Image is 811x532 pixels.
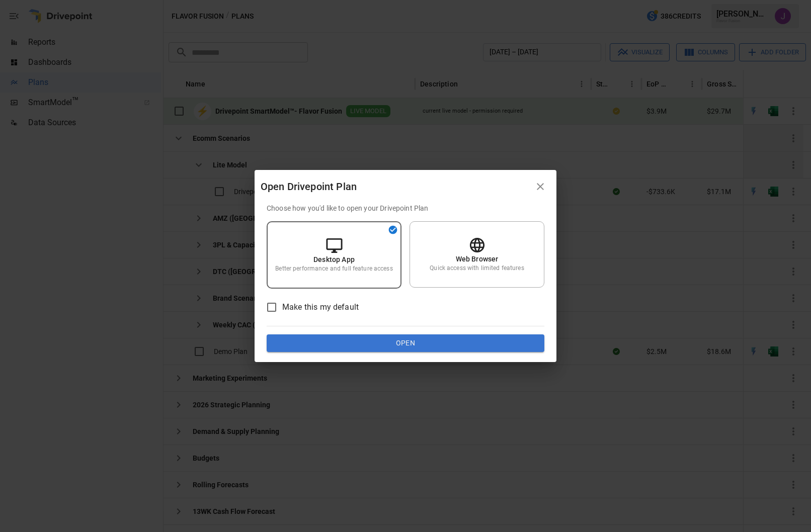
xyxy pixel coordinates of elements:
p: Better performance and full feature access [275,264,392,273]
p: Web Browser [456,254,499,264]
p: Choose how you'd like to open your Drivepoint Plan [267,203,544,213]
div: Open Drivepoint Plan [261,179,530,195]
p: Desktop App [313,254,355,264]
button: Open [267,334,544,352]
p: Quick access with limited features [430,264,524,273]
span: Make this my default [282,301,359,313]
